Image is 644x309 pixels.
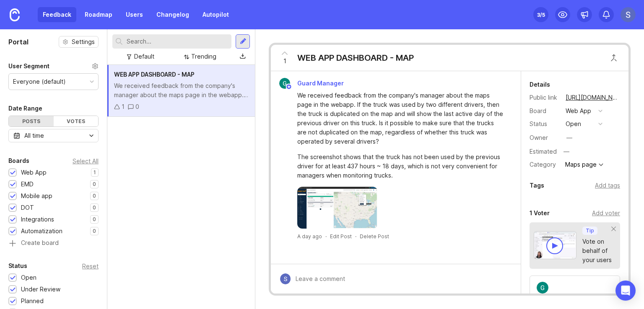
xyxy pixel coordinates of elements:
div: Estimated [530,149,557,154]
h1: Portal [8,37,29,47]
img: video-thumbnail-vote-d41b83416815613422e2ca741bf692cc.jpg [534,231,576,259]
a: Users [121,7,148,22]
a: A day ago [297,233,322,240]
div: · [325,233,327,240]
a: Guard ManagerGuard Manager [274,78,351,89]
div: Votes [54,116,99,126]
a: Changelog [151,7,194,22]
span: 1 [283,57,286,66]
div: — [566,133,572,142]
img: Guard Manager [279,78,290,89]
p: 0 [93,193,96,199]
a: Autopilot [197,7,234,22]
div: 0 [135,102,139,111]
div: The screenshot shows that the truck has not been used by the previous driver for at least 437 hou... [297,152,504,180]
div: Trending [191,52,216,61]
div: Posts [9,116,54,126]
div: Automatization [21,227,62,236]
div: Board [530,106,559,116]
a: WEB APP DASHBOARD - MAPWe received feedback from the company's manager about the maps page in the... [107,65,255,117]
div: Edit Post [330,233,352,240]
div: Add tags [595,181,620,190]
div: · [355,233,356,240]
div: Category [530,160,559,169]
div: User Segment [8,61,49,71]
div: Vote on behalf of your users [582,237,612,265]
div: Public link [530,93,559,102]
img: Guard Manager [537,282,548,294]
img: Stas Ityakin [621,7,636,22]
svg: toggle icon [85,132,98,139]
p: 0 [93,228,96,234]
div: 3 /5 [537,9,545,21]
div: Reset [82,264,99,268]
div: Owner [530,133,559,142]
div: Select All [73,159,99,163]
div: 1 [122,102,125,111]
p: 0 [93,181,96,188]
p: Tip [586,227,594,234]
div: Tags [530,180,544,191]
button: Close button [605,49,622,66]
div: Maps page [565,162,597,167]
div: 1 Voter [530,208,550,218]
div: Details [530,80,550,90]
div: Web App [21,168,47,177]
div: Web App [566,106,591,116]
div: We received feedback from the company's manager about the maps page in the webapp. If the truck w... [297,91,504,146]
div: WEB APP DASHBOARD - MAP [297,52,414,64]
div: EMD [21,180,34,189]
div: Under Review [21,285,60,294]
span: Settings [72,38,95,46]
p: 0 [93,216,96,223]
button: 3/5 [533,7,548,22]
div: Delete Post [360,233,389,240]
div: Default [134,52,154,61]
img: https://canny-assets.io/images/a577fb815bc4cd9c86c43b475b84f173.jpeg [297,187,377,229]
div: Status [8,261,27,271]
div: Mobile app [21,191,52,201]
a: Roadmap [80,7,117,22]
a: Create board [8,240,99,247]
img: Stas Ityakin [280,273,291,284]
img: member badge [286,84,292,90]
span: WEB APP DASHBOARD - MAP [114,71,195,78]
div: Open [21,273,36,282]
div: DOT [21,203,34,212]
button: Settings [59,36,99,48]
img: Canny Home [10,8,20,21]
div: Add voter [592,209,620,218]
div: Open Intercom Messenger [615,281,636,301]
div: open [566,119,581,129]
div: Boards [8,156,29,166]
div: We received feedback from the company's manager about the maps page in the webapp. If the truck w... [114,81,248,100]
div: Planned [21,296,44,306]
p: 1 [93,169,96,176]
div: Date Range [8,103,42,113]
div: All time [24,131,44,140]
div: — [561,146,572,157]
p: 0 [93,204,96,211]
input: Search... [127,37,228,46]
div: Integrations [21,215,54,224]
div: Status [530,119,559,129]
a: [URL][DOMAIN_NAME] [563,92,620,103]
span: Guard Manager [297,80,344,87]
div: Everyone (default) [13,77,66,86]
